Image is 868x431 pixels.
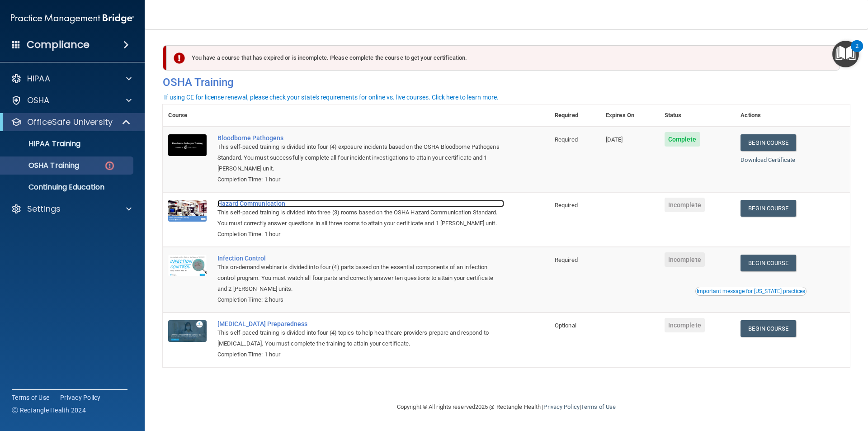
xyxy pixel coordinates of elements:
div: Copyright © All rights reserved 2025 @ Rectangle Health | | [341,393,671,422]
a: Settings [11,204,132,214]
h4: Compliance [27,38,90,51]
p: Continuing Education [6,183,129,192]
span: Required [555,256,578,263]
a: OSHA [11,95,132,106]
p: OSHA [27,95,50,106]
a: [MEDICAL_DATA] Preparedness [217,320,504,327]
th: Expires On [600,104,659,127]
h4: OSHA Training [163,76,850,89]
span: Incomplete [665,252,705,267]
span: [DATE] [606,136,623,143]
img: danger-circle.6113f641.png [104,160,115,171]
a: Privacy Policy [60,393,101,402]
div: Completion Time: 1 hour [217,349,504,360]
img: PMB logo [11,9,134,28]
div: This self-paced training is divided into four (4) topics to help healthcare providers prepare and... [217,327,504,349]
iframe: Drift Widget Chat Controller [711,367,857,403]
span: Incomplete [665,318,705,332]
button: Read this if you are a dental practitioner in the state of CA [695,287,807,296]
a: Privacy Policy [543,403,579,410]
span: Required [555,136,578,143]
button: Open Resource Center, 2 new notifications [832,41,859,67]
a: OfficeSafe University [11,117,131,128]
p: OSHA Training [6,161,79,170]
span: Optional [555,322,576,329]
a: Infection Control [217,255,504,262]
img: exclamation-circle-solid-danger.72ef9ffc.png [174,52,185,64]
a: Hazard Communication [217,200,504,207]
div: 2 [855,46,859,58]
th: Actions [735,104,850,127]
div: Completion Time: 2 hours [217,294,504,305]
span: Ⓒ Rectangle Health 2024 [12,406,86,415]
a: Terms of Use [581,403,616,410]
th: Required [549,104,600,127]
span: Complete [665,132,700,147]
div: If using CE for license renewal, please check your state's requirements for online vs. live cours... [164,94,499,100]
div: This self-paced training is divided into four (4) exposure incidents based on the OSHA Bloodborne... [217,142,504,174]
div: You have a course that has expired or is incomplete. Please complete the course to get your certi... [166,45,840,71]
th: Course [163,104,212,127]
div: Completion Time: 1 hour [217,174,504,185]
a: Download Certificate [741,156,795,163]
div: Important message for [US_STATE] practices [697,289,805,294]
p: OfficeSafe University [27,117,113,128]
span: Incomplete [665,198,705,212]
p: HIPAA Training [6,139,80,148]
a: Bloodborne Pathogens [217,134,504,142]
p: Settings [27,204,61,214]
div: This on-demand webinar is divided into four (4) parts based on the essential components of an inf... [217,262,504,294]
div: This self-paced training is divided into three (3) rooms based on the OSHA Hazard Communication S... [217,207,504,229]
span: Required [555,202,578,208]
a: Begin Course [741,255,796,271]
div: Completion Time: 1 hour [217,229,504,240]
a: Begin Course [741,200,796,217]
a: Begin Course [741,134,796,151]
a: Terms of Use [12,393,49,402]
button: If using CE for license renewal, please check your state's requirements for online vs. live cours... [163,93,500,102]
a: HIPAA [11,73,132,84]
th: Status [659,104,736,127]
p: HIPAA [27,73,50,84]
a: Begin Course [741,320,796,337]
